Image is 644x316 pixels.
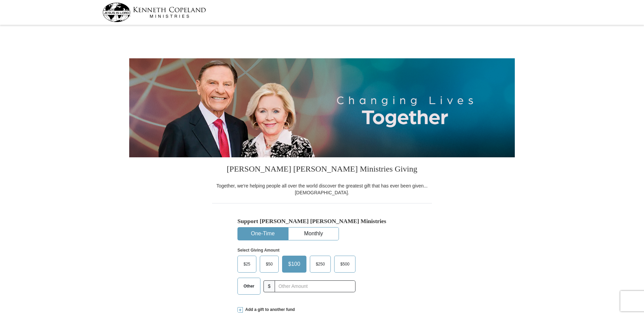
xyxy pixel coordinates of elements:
[285,259,304,269] span: $100
[212,182,432,196] div: Together, we're helping people all over the world discover the greatest gift that has ever been g...
[212,157,432,182] h3: [PERSON_NAME] [PERSON_NAME] Ministries Giving
[289,228,339,240] button: Monthly
[262,259,276,269] span: $50
[275,280,355,292] input: Other Amount
[240,281,258,291] span: Other
[240,259,254,269] span: $25
[243,307,295,313] span: Add a gift to another fund
[102,3,206,22] img: kcm-header-logo.svg
[238,228,288,240] button: One-Time
[237,248,279,253] strong: Select Giving Amount
[237,218,407,225] h5: Support [PERSON_NAME] [PERSON_NAME] Ministries
[313,259,328,269] span: $250
[263,280,275,292] span: $
[337,259,353,269] span: $500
